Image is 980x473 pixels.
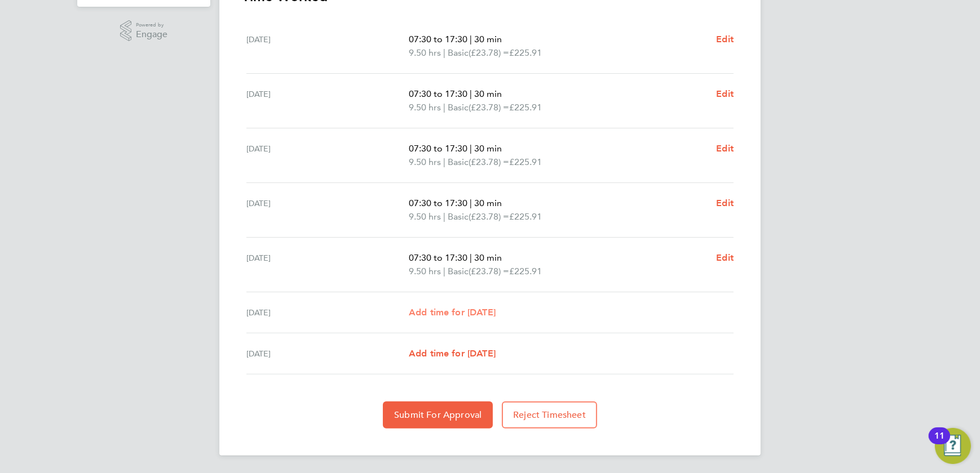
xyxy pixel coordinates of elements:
[246,197,409,224] div: [DATE]
[443,102,445,113] span: |
[509,157,542,167] span: £225.91
[716,198,734,208] span: Edit
[502,401,597,429] button: Reject Timesheet
[443,266,445,276] span: |
[474,252,502,263] span: 30 min
[470,198,472,208] span: |
[474,143,502,154] span: 30 min
[409,198,467,208] span: 07:30 to 17:30
[246,347,409,360] div: [DATE]
[448,265,469,278] span: Basic
[470,88,472,99] span: |
[509,211,542,222] span: £225.91
[716,87,734,101] a: Edit
[409,306,496,319] a: Add time for [DATE]
[409,102,441,113] span: 9.50 hrs
[716,142,734,155] a: Edit
[716,34,734,44] span: Edit
[470,34,472,44] span: |
[470,252,472,263] span: |
[448,155,469,169] span: Basic
[246,87,409,114] div: [DATE]
[136,30,167,39] span: Engage
[409,252,467,263] span: 07:30 to 17:30
[120,20,168,42] a: Powered byEngage
[246,306,409,319] div: [DATE]
[443,157,445,167] span: |
[409,347,496,360] a: Add time for [DATE]
[509,102,542,113] span: £225.91
[409,34,467,44] span: 07:30 to 17:30
[443,211,445,222] span: |
[716,251,734,265] a: Edit
[474,198,502,208] span: 30 min
[469,266,509,276] span: (£23.78) =
[409,307,496,318] span: Add time for [DATE]
[448,46,469,60] span: Basic
[470,143,472,154] span: |
[409,88,467,99] span: 07:30 to 17:30
[509,266,542,276] span: £225.91
[409,348,496,359] span: Add time for [DATE]
[409,47,441,58] span: 9.50 hrs
[716,143,734,154] span: Edit
[509,47,542,58] span: £225.91
[443,47,445,58] span: |
[409,211,441,222] span: 9.50 hrs
[716,88,734,99] span: Edit
[469,157,509,167] span: (£23.78) =
[716,197,734,210] a: Edit
[716,33,734,46] a: Edit
[448,210,469,224] span: Basic
[409,143,467,154] span: 07:30 to 17:30
[469,102,509,113] span: (£23.78) =
[246,33,409,60] div: [DATE]
[935,428,971,464] button: Open Resource Center, 11 new notifications
[474,88,502,99] span: 30 min
[716,252,734,263] span: Edit
[469,211,509,222] span: (£23.78) =
[246,142,409,169] div: [DATE]
[448,101,469,114] span: Basic
[934,436,944,450] div: 11
[246,251,409,278] div: [DATE]
[383,401,493,429] button: Submit For Approval
[409,157,441,167] span: 9.50 hrs
[469,47,509,58] span: (£23.78) =
[513,409,586,421] span: Reject Timesheet
[394,409,482,421] span: Submit For Approval
[136,20,167,30] span: Powered by
[409,266,441,276] span: 9.50 hrs
[474,34,502,44] span: 30 min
